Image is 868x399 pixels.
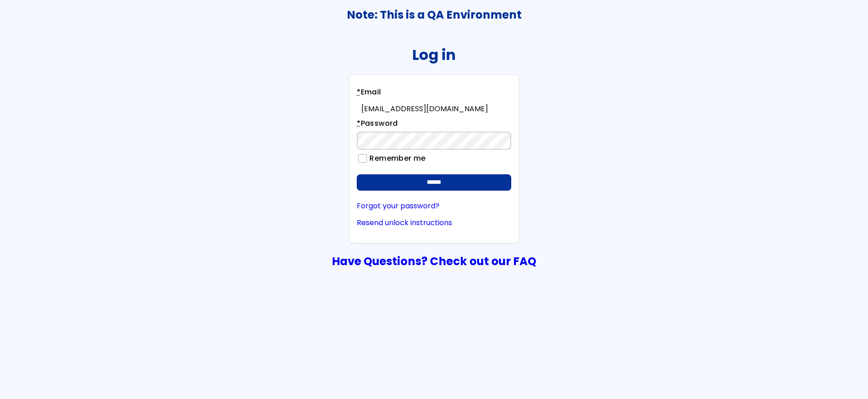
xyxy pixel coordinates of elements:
[357,87,360,97] abbr: required
[357,202,511,210] a: Forgot your password?
[361,105,511,113] div: [EMAIL_ADDRESS][DOMAIN_NAME]
[357,118,398,132] label: Password
[357,118,360,128] abbr: required
[412,46,456,63] h2: Log in
[357,87,381,100] label: Email
[365,154,426,163] label: Remember me
[357,219,511,227] a: Resend unlock instructions
[0,9,868,21] h3: Note: This is a QA Environment
[332,253,536,269] a: Have Questions? Check out our FAQ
